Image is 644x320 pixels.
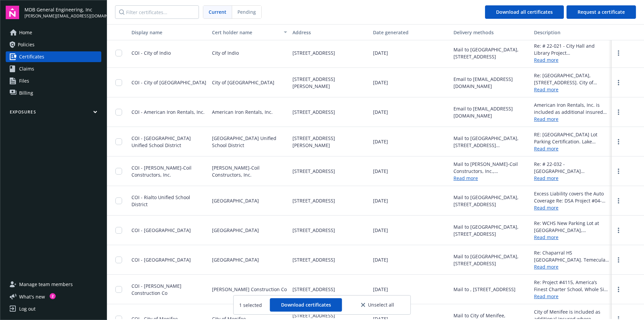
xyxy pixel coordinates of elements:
[212,227,259,234] span: [GEOGRAPHIC_DATA]
[453,29,529,36] div: Delivery methods
[19,76,29,86] span: Files
[6,109,101,118] button: Exposures
[6,51,101,62] a: Certificates
[212,49,239,56] span: City of Indio
[534,56,609,63] a: Read more
[373,138,388,145] span: [DATE]
[6,27,101,38] a: Home
[209,8,226,15] span: Current
[115,227,122,234] input: Toggle Row Selected
[24,6,101,19] button: MDB General Engineering, Inc[PERSON_NAME][EMAIL_ADDRESS][DOMAIN_NAME]
[534,293,609,300] a: Read more
[292,168,335,175] span: [STREET_ADDRESS]
[19,88,33,98] span: Billing
[115,50,122,56] input: Toggle Row Selected
[453,175,478,181] a: Read more
[451,24,531,40] button: Delivery methods
[453,76,529,90] div: Email to [EMAIL_ADDRESS][DOMAIN_NAME]
[534,249,609,263] div: Re: Chaparral HS [GEOGRAPHIC_DATA]. Temecula Valley Unified School District, CM, Architect, Inspe...
[19,293,45,300] span: What ' s new
[6,63,101,74] a: Claims
[131,194,190,208] span: COI - Rialto Unified School District
[531,24,612,40] button: Description
[292,49,335,56] span: [STREET_ADDRESS]
[567,5,636,19] button: Request a certificate
[453,286,516,293] div: Mail to , [STREET_ADDRESS]
[212,108,273,116] span: American Iron Rentals, Inc.
[24,6,101,13] span: MDB General Engineering, Inc
[350,298,405,312] button: Unselect all
[534,29,609,36] div: Description
[115,138,122,145] input: Toggle Row Selected
[373,29,448,36] div: Date generated
[453,46,529,60] div: Mail to [GEOGRAPHIC_DATA], [STREET_ADDRESS]
[292,108,335,116] span: [STREET_ADDRESS]
[131,79,206,86] span: COI - City of [GEOGRAPHIC_DATA]
[131,135,191,148] span: COI - [GEOGRAPHIC_DATA] Unified School District
[534,220,609,234] div: Re: WCHS New Parking Lot at [GEOGRAPHIC_DATA], [STREET_ADDRESS]. West Covina Unified School Distr...
[212,197,259,204] span: [GEOGRAPHIC_DATA]
[6,279,101,290] a: Manage team members
[614,226,623,234] a: more
[115,109,122,116] input: Toggle Row Selected
[534,131,609,145] div: RE: [GEOGRAPHIC_DATA] Lot Parking Certification. Lake Elsinore Unified School District and all pa...
[370,24,451,40] button: Date generated
[6,6,19,19] img: navigator-logo.svg
[19,51,44,62] span: Certificates
[292,76,368,90] span: [STREET_ADDRESS][PERSON_NAME]
[453,161,529,175] div: Mail to [PERSON_NAME]-Coil Constructors, Inc., [STREET_ADDRESS]
[373,197,388,204] span: [DATE]
[6,39,101,50] a: Policies
[50,293,56,299] div: 2
[614,108,623,116] a: more
[6,88,101,98] a: Billing
[212,286,287,293] span: [PERSON_NAME] Construction Co
[614,197,623,205] a: more
[115,286,122,293] input: Toggle Row Selected
[212,164,287,178] span: [PERSON_NAME]-Coil Constructors, Inc.
[239,302,262,309] span: 1 selected
[534,234,609,241] a: Read more
[534,263,609,270] a: Read more
[534,190,609,204] div: Excess Liability covers the Auto Coverage Re: DSA Project #04-121526; Bid #[PHONE_NUMBER], [PERSO...
[373,49,388,56] span: [DATE]
[19,279,73,290] span: Manage team members
[232,6,261,18] span: Pending
[534,101,609,116] div: American Iron Rentals, Inc. is included as additional insured where required by a written contrac...
[534,161,609,175] div: Re: # 22-032 - [GEOGRAPHIC_DATA] [STREET_ADDRESS][PERSON_NAME]. [PERSON_NAME]-Coil Constructors, ...
[212,135,287,149] span: [GEOGRAPHIC_DATA] Unified School District
[212,29,280,36] div: Cert holder name
[6,76,101,86] a: Files
[292,197,335,204] span: [STREET_ADDRESS]
[129,24,209,40] button: Display name
[496,9,553,15] span: Download all certificates
[534,42,609,56] div: Re: # 22-021 - City Hall and Library Project [STREET_ADDRESS][PERSON_NAME] (Demolition & Earthwor...
[131,109,205,115] span: COI - American Iron Rentals, Inc.
[373,168,388,175] span: [DATE]
[115,197,122,204] input: Toggle Row Selected
[534,72,609,86] div: Re: [GEOGRAPHIC_DATA], [STREET_ADDRESS]. City of [GEOGRAPHIC_DATA] is included as additional insu...
[290,24,370,40] button: Address
[131,257,191,263] span: COI - [GEOGRAPHIC_DATA]
[19,63,34,74] span: Claims
[237,8,256,15] span: Pending
[453,105,529,119] div: Email to [EMAIL_ADDRESS][DOMAIN_NAME]
[6,293,56,300] button: What's new2
[614,49,623,57] a: more
[115,168,122,175] input: Toggle Row Selected
[614,285,623,293] a: more
[373,108,388,116] span: [DATE]
[212,256,259,263] span: [GEOGRAPHIC_DATA]
[131,227,191,233] span: COI - [GEOGRAPHIC_DATA]
[19,304,36,314] div: Log out
[534,204,609,211] a: Read more
[115,79,122,86] input: Toggle Row Selected
[614,138,623,146] a: more
[453,135,529,149] div: Mail to [GEOGRAPHIC_DATA], [STREET_ADDRESS][PERSON_NAME]
[373,256,388,263] span: [DATE]
[19,27,32,38] span: Home
[534,279,609,293] div: Re: Project #4115, America’s Finest Charter School, Whole Site Modernization, [STREET_ADDRESS]. [...
[578,9,625,15] span: Request a certificate
[614,79,623,87] a: more
[534,175,609,182] a: Read more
